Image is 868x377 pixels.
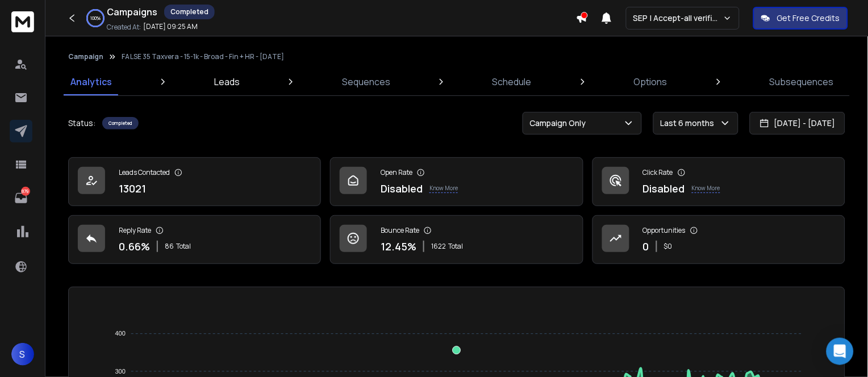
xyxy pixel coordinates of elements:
[68,118,95,129] p: Status:
[627,68,674,95] a: Options
[68,52,103,61] button: Campaign
[431,242,446,251] span: 1622
[381,168,412,177] p: Open Rate
[592,157,845,206] a: Click RateDisabledKnow More
[176,242,191,251] span: Total
[122,52,284,61] p: FALSE 35 Taxvera - 15-1k - Broad - Fin + HR - [DATE]
[750,112,845,135] button: [DATE] - [DATE]
[119,238,150,254] p: 0.66 %
[692,184,720,193] p: Know More
[429,184,458,193] p: Know More
[11,343,34,366] button: S
[164,5,215,19] div: Completed
[643,168,673,177] p: Click Rate
[777,12,840,24] p: Get Free Credits
[493,75,532,89] p: Schedule
[448,242,463,251] span: Total
[643,238,649,254] p: 0
[381,181,423,196] p: Disabled
[664,242,673,251] p: $ 0
[102,117,139,129] div: Completed
[119,226,151,235] p: Reply Rate
[592,215,845,264] a: Opportunities0$0
[763,68,841,95] a: Subsequences
[753,7,848,30] button: Get Free Credits
[770,75,834,89] p: Subsequences
[115,330,126,337] tspan: 400
[68,157,321,206] a: Leads Contacted13021
[214,75,240,89] p: Leads
[119,181,146,196] p: 13021
[115,368,126,375] tspan: 300
[643,226,686,235] p: Opportunities
[70,75,112,89] p: Analytics
[634,75,667,89] p: Options
[381,226,419,235] p: Bounce Rate
[633,12,723,24] p: SEP | Accept-all verifications
[165,242,174,251] span: 86
[330,215,583,264] a: Bounce Rate12.45%1622Total
[68,215,321,264] a: Reply Rate0.66%86Total
[335,68,397,95] a: Sequences
[342,75,390,89] p: Sequences
[10,187,32,210] a: 879
[643,181,685,196] p: Disabled
[530,118,591,129] p: Campaign Only
[143,22,198,31] p: [DATE] 09:25 AM
[207,68,247,95] a: Leads
[64,68,119,95] a: Analytics
[119,168,170,177] p: Leads Contacted
[107,5,157,19] h1: Campaigns
[90,15,101,22] p: 100 %
[827,338,854,365] div: Open Intercom Messenger
[486,68,539,95] a: Schedule
[107,23,141,32] p: Created At:
[381,238,416,254] p: 12.45 %
[661,118,719,129] p: Last 6 months
[21,187,30,196] p: 879
[330,157,583,206] a: Open RateDisabledKnow More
